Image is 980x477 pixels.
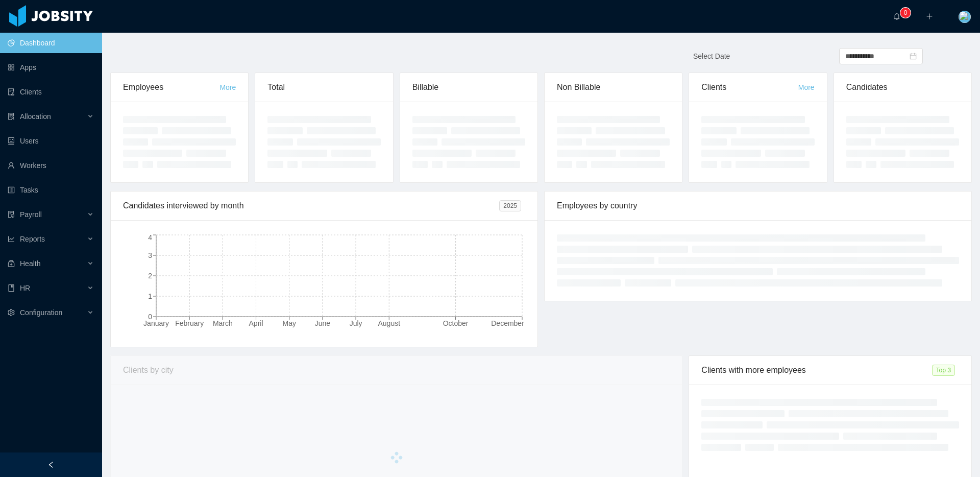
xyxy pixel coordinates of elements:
[20,284,30,292] span: HR
[20,112,51,121] span: Allocation
[283,319,296,327] tspan: May
[8,180,94,200] a: icon: profileTasks
[491,319,524,327] tspan: December
[143,319,169,327] tspan: January
[123,192,499,220] div: Candidates interviewed by month
[315,319,331,327] tspan: June
[8,309,15,316] i: icon: setting
[8,113,15,120] i: icon: solution
[20,210,42,219] span: Payroll
[350,319,362,327] tspan: July
[249,319,263,327] tspan: April
[267,73,380,102] div: Total
[701,73,798,102] div: Clients
[846,73,959,102] div: Candidates
[893,13,900,20] i: icon: bell
[148,272,152,280] tspan: 2
[175,319,204,327] tspan: February
[8,131,94,151] a: icon: robotUsers
[499,200,521,211] span: 2025
[8,155,94,176] a: icon: userWorkers
[412,73,525,102] div: Billable
[8,235,15,243] i: icon: line-chart
[557,192,959,220] div: Employees by country
[148,233,152,242] tspan: 4
[8,211,15,218] i: icon: file-protect
[932,365,955,376] span: Top 3
[959,11,971,23] img: c3015e21-c54e-479a-ae8b-3e990d3f8e05_65fc739abb2c9.png
[213,319,233,327] tspan: March
[20,235,45,243] span: Reports
[8,260,15,267] i: icon: medicine-box
[693,52,730,60] span: Select Date
[900,8,911,18] sup: 0
[798,83,815,91] a: More
[219,83,236,91] a: More
[378,319,400,327] tspan: August
[701,356,932,385] div: Clients with more employees
[8,284,15,292] i: icon: book
[8,33,94,53] a: icon: pie-chartDashboard
[8,57,94,78] a: icon: appstoreApps
[148,251,152,259] tspan: 3
[20,308,62,317] span: Configuration
[148,313,152,321] tspan: 0
[123,73,219,102] div: Employees
[443,319,469,327] tspan: October
[20,259,40,268] span: Health
[926,13,933,20] i: icon: plus
[8,82,94,102] a: icon: auditClients
[910,53,917,60] i: icon: calendar
[148,292,152,300] tspan: 1
[557,73,670,102] div: Non Billable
